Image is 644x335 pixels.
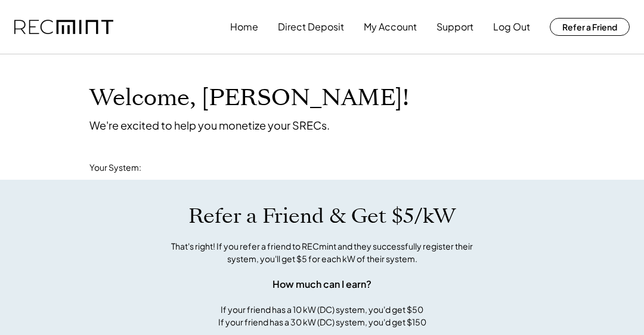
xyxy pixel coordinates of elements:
[278,15,344,39] button: Direct Deposit
[158,240,486,265] div: That's right! If you refer a friend to RECmint and they successfully register their system, you'l...
[14,20,113,35] img: recmint-logotype%403x.png
[273,277,371,291] div: How much can I earn?
[89,118,330,132] div: We're excited to help you monetize your SRECs.
[436,15,473,39] button: Support
[230,15,258,39] button: Home
[89,84,409,112] h1: Welcome, [PERSON_NAME]!
[364,15,417,39] button: My Account
[218,303,426,328] div: If your friend has a 10 kW (DC) system, you'd get $50 If your friend has a 30 kW (DC) system, you...
[550,18,630,36] button: Refer a Friend
[89,162,141,174] div: Your System:
[493,15,530,39] button: Log Out
[188,204,456,229] h1: Refer a Friend & Get $5/kW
